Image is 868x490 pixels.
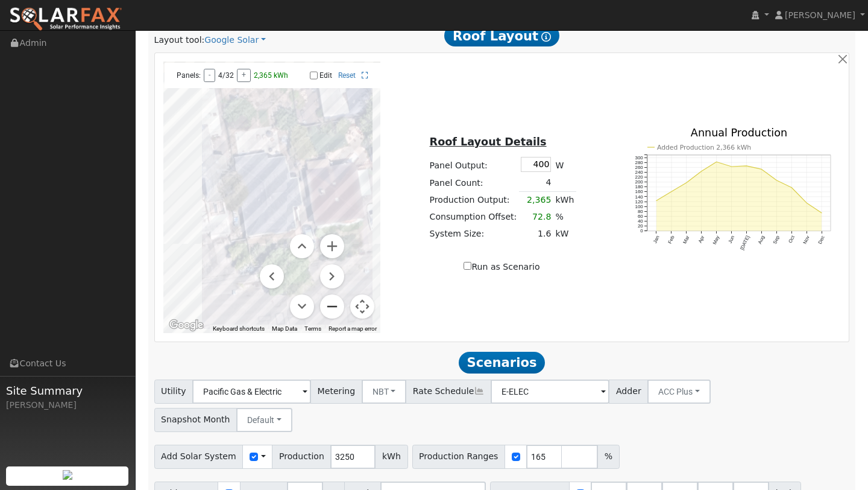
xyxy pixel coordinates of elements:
[177,71,201,80] span: Panels:
[304,325,321,332] a: Terms (opens in new tab)
[412,445,505,469] span: Production Ranges
[640,229,643,234] text: 0
[491,380,609,404] input: Select a Rate Schedule
[427,191,519,209] td: Production Output:
[776,180,778,182] circle: onclick=""
[362,380,407,404] button: NBT
[597,445,619,469] span: %
[740,235,751,252] text: [DATE]
[791,187,793,189] circle: onclick=""
[657,144,751,151] text: Added Production 2,366 kWh
[272,325,297,333] button: Map Data
[635,170,643,176] text: 240
[320,264,344,288] button: Move right
[635,194,643,200] text: 140
[350,294,374,319] button: Map camera controls
[715,161,717,163] circle: onclick=""
[154,35,205,45] span: Layout tool:
[290,294,314,319] button: Move down
[430,136,547,148] u: Roof Layout Details
[697,235,706,244] text: Apr
[638,214,643,220] text: 60
[519,209,553,226] td: 72.8
[464,261,539,273] label: Run as Scenario
[427,174,519,192] td: Panel Count:
[154,445,244,469] span: Add Solar System
[519,191,553,209] td: 2,365
[772,235,781,245] text: Sep
[444,25,559,46] span: Roof Layout
[670,191,672,192] circle: onclick=""
[652,235,661,245] text: Jan
[700,171,702,173] circle: onclick=""
[731,166,732,168] circle: onclick=""
[635,185,643,190] text: 180
[821,212,823,214] circle: onclick=""
[154,408,237,432] span: Snapshot Month
[319,71,332,80] label: Edit
[635,189,643,195] text: 160
[553,154,576,174] td: W
[260,264,284,288] button: Move left
[519,226,553,243] td: 1.6
[310,380,362,404] span: Metering
[166,317,206,333] img: Google
[728,235,736,245] text: Jun
[802,235,811,246] text: Nov
[154,380,193,404] span: Utility
[553,226,576,243] td: kW
[553,191,576,209] td: kWh
[806,202,808,204] circle: onclick=""
[192,380,311,404] input: Select a Utility
[427,209,519,226] td: Consumption Offset:
[427,154,519,174] td: Panel Output:
[541,32,551,42] i: Show Help
[647,380,711,404] button: ACC Plus
[6,399,129,412] div: [PERSON_NAME]
[204,34,266,46] a: Google Solar
[638,209,643,214] text: 80
[236,408,292,432] button: Default
[237,69,251,82] button: +
[757,235,766,246] text: Aug
[320,234,344,258] button: Zoom in
[459,352,545,374] span: Scenarios
[638,224,643,229] text: 20
[635,175,643,180] text: 220
[712,235,721,246] text: May
[635,180,643,185] text: 200
[9,7,122,32] img: SolarFax
[638,219,643,224] text: 40
[761,168,763,170] circle: onclick=""
[682,235,691,245] text: Mar
[254,71,288,80] span: 2,365 kWh
[320,294,344,319] button: Zoom out
[218,71,234,80] span: 4/32
[362,71,368,80] a: Full Screen
[427,226,519,243] td: System Size:
[406,380,491,404] span: Rate Schedule
[375,445,407,469] span: kWh
[685,182,687,184] circle: onclick=""
[204,69,215,82] button: -
[553,209,576,226] td: %
[213,325,265,333] button: Keyboard shortcuts
[667,235,676,245] text: Feb
[817,235,826,246] text: Dec
[635,165,643,170] text: 260
[785,10,855,20] span: [PERSON_NAME]
[272,445,331,469] span: Production
[788,235,796,244] text: Oct
[746,165,747,167] circle: onclick=""
[635,199,643,205] text: 120
[6,383,129,399] span: Site Summary
[63,470,72,480] img: retrieve
[691,127,788,139] text: Annual Production
[329,325,377,332] a: Report a map error
[609,380,648,404] span: Adder
[519,174,553,192] td: 4
[338,71,356,80] a: Reset
[635,204,643,209] text: 100
[166,317,206,333] a: Open this area in Google Maps (opens a new window)
[464,262,471,270] input: Run as Scenario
